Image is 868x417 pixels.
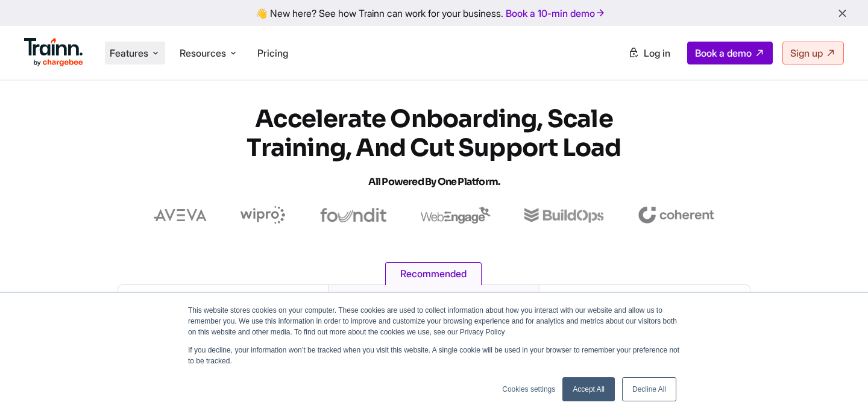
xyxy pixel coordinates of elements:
[385,262,482,285] span: Recommended
[7,7,861,19] div: 👋 New here? See how Trainn can work for your business.
[524,208,603,223] img: buildops logo
[562,377,615,401] a: Accept All
[638,207,714,224] img: coherent logo
[782,42,844,64] a: Sign up
[790,47,823,59] span: Sign up
[154,209,207,221] img: aveva logo
[188,345,680,366] p: If you decline, your information won’t be tracked when you visit this website. A single cookie wi...
[257,47,288,59] a: Pricing
[695,47,752,59] span: Book a demo
[319,208,387,222] img: foundit logo
[687,42,773,64] a: Book a demo
[368,175,500,188] span: All Powered by One Platform.
[621,42,678,64] a: Log in
[110,46,148,60] span: Features
[644,47,670,59] span: Log in
[503,5,608,22] a: Book a 10-min demo
[24,38,83,67] img: Trainn Logo
[502,384,555,395] a: Cookies settings
[188,305,680,337] p: This website stores cookies on your computer. These cookies are used to collect information about...
[622,377,676,401] a: Decline All
[241,206,286,224] img: wipro logo
[421,207,491,224] img: webengage logo
[217,105,651,196] h1: Accelerate Onboarding, Scale Training, and Cut Support Load
[180,46,226,60] span: Resources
